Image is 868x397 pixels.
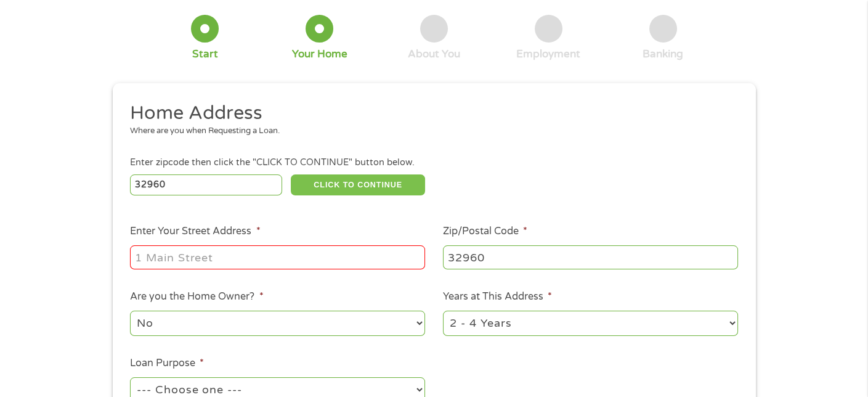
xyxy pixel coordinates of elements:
label: Are you the Home Owner? [130,290,263,303]
div: Your Home [292,47,347,61]
div: Enter zipcode then click the "CLICK TO CONTINUE" button below. [130,156,737,170]
label: Years at This Address [443,290,552,303]
input: Enter Zipcode (e.g 01510) [130,174,282,195]
h2: Home Address [130,101,729,126]
label: Zip/Postal Code [443,225,527,238]
div: About You [408,47,460,61]
div: Employment [516,47,580,61]
div: Start [192,47,218,61]
input: 1 Main Street [130,245,425,269]
label: Enter Your Street Address [130,225,260,238]
div: Where are you when Requesting a Loan. [130,125,729,137]
label: Loan Purpose [130,357,204,370]
button: CLICK TO CONTINUE [291,174,425,195]
div: Banking [643,47,683,61]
